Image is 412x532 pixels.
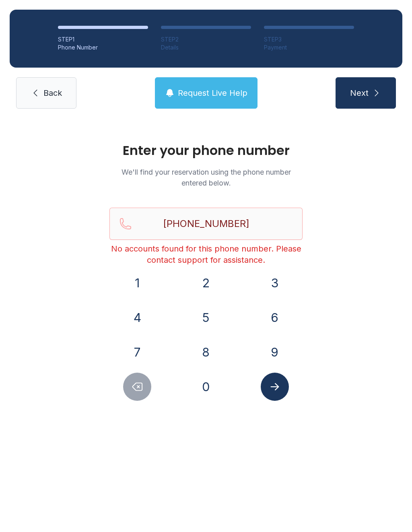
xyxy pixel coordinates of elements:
[261,373,289,401] button: Submit lookup form
[192,338,220,366] button: 8
[109,208,303,240] input: Reservation phone number
[192,269,220,297] button: 2
[264,43,354,52] div: Payment
[123,338,151,366] button: 7
[58,43,148,52] div: Phone Number
[350,87,369,99] span: Next
[43,87,62,99] span: Back
[109,167,303,188] p: We'll find your reservation using the phone number entered below.
[192,373,220,401] button: 0
[58,35,148,43] div: STEP 1
[178,87,247,99] span: Request Live Help
[161,43,251,52] div: Details
[123,303,151,332] button: 4
[261,303,289,332] button: 6
[123,269,151,297] button: 1
[261,269,289,297] button: 3
[123,373,151,401] button: Delete number
[109,243,303,266] div: No accounts found for this phone number. Please contact support for assistance.
[161,35,251,43] div: STEP 2
[109,144,303,157] h1: Enter your phone number
[261,338,289,366] button: 9
[192,303,220,332] button: 5
[264,35,354,43] div: STEP 3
